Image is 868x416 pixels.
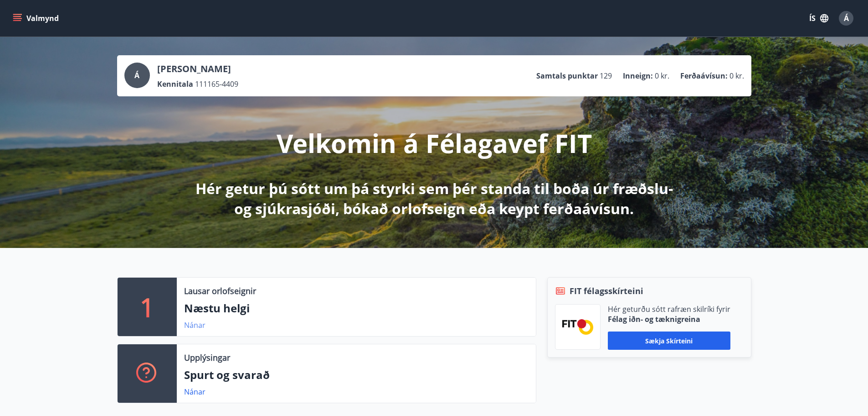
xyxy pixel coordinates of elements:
[157,63,238,75] p: [PERSON_NAME]
[844,13,849,23] span: Á
[184,285,256,297] p: Lausar orlofseignir
[134,70,139,80] span: Á
[140,290,154,324] p: 1
[608,314,730,324] p: Félag iðn- og tæknigreina
[11,10,62,26] button: menu
[195,79,238,89] span: 111165-4409
[194,179,675,219] p: Hér getur þú sótt um þá styrki sem þér standa til boða úr fræðslu- og sjúkrasjóði, bókað orlofsei...
[680,71,728,81] p: Ferðaávísun :
[562,319,593,334] img: FPQVkF9lTnNbbaRSFyT17YYeljoOGk5m51IhT0bO.png
[729,71,744,81] span: 0 kr.
[184,352,230,363] p: Upplýsingar
[655,71,669,81] span: 0 kr.
[184,320,205,330] a: Nánar
[184,387,205,397] a: Nánar
[184,300,529,316] p: Næstu helgi
[608,304,730,314] p: Hér geturðu sótt rafræn skilríki fyrir
[536,71,598,81] p: Samtals punktar
[623,71,653,81] p: Inneign :
[600,71,612,81] span: 129
[184,367,529,383] p: Spurt og svarað
[570,285,643,297] span: FIT félagsskírteini
[157,79,193,89] p: Kennitala
[835,7,857,29] button: Á
[608,332,730,350] button: Sækja skírteini
[804,10,833,26] button: ÍS
[277,126,592,160] p: Velkomin á Félagavef FIT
